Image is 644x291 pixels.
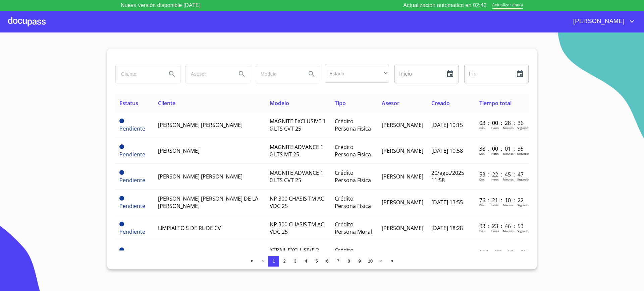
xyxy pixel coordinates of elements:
[382,147,423,154] span: [PERSON_NAME]
[491,229,499,233] p: Horas
[119,222,124,226] span: Pendiente
[305,259,307,264] span: 4
[270,99,289,107] span: Modelo
[270,143,323,158] span: MAGNITE ADVANCE 1 0 LTS MT 25
[325,65,389,83] div: ​
[491,126,499,130] p: Horas
[503,203,514,207] p: Minutos
[322,256,333,267] button: 6
[333,256,343,267] button: 7
[479,222,525,230] p: 93 : 23 : 46 : 53
[365,256,376,267] button: 10
[431,99,450,107] span: Creado
[158,99,175,107] span: Cliente
[503,126,514,130] p: Minutos
[335,118,371,132] span: Crédito Persona Física
[335,99,346,107] span: Tipo
[517,126,530,130] p: Segundos
[517,152,530,155] p: Segundos
[431,147,463,154] span: [DATE] 10:58
[479,145,525,152] p: 38 : 00 : 01 : 35
[270,221,324,235] span: NP 300 CHASIS TM AC VDC 25
[368,259,373,264] span: 10
[568,16,628,27] span: [PERSON_NAME]
[119,196,124,201] span: Pendiente
[431,121,463,129] span: [DATE] 10:15
[294,259,296,264] span: 3
[158,173,243,180] span: [PERSON_NAME] [PERSON_NAME]
[268,256,279,267] button: 1
[382,250,423,258] span: [PERSON_NAME]
[403,1,487,9] p: Actualización automatica en 02:42
[354,256,365,267] button: 9
[326,259,328,264] span: 6
[335,169,371,184] span: Crédito Persona Física
[304,66,320,82] button: Search
[517,177,530,181] p: Segundos
[119,247,124,252] span: Pendiente
[491,177,499,181] p: Horas
[382,121,423,129] span: [PERSON_NAME]
[283,259,285,264] span: 2
[431,199,463,206] span: [DATE] 13:55
[272,259,275,264] span: 1
[382,99,399,107] span: Asesor
[158,224,221,232] span: LIMPIALTO S DE RL DE CV
[119,151,145,158] span: Pendiente
[347,259,350,264] span: 8
[479,126,485,130] p: Dias
[119,228,145,235] span: Pendiente
[315,259,318,264] span: 5
[358,259,361,264] span: 9
[279,256,290,267] button: 2
[234,66,250,82] button: Search
[517,229,530,233] p: Segundos
[119,144,124,149] span: Pendiente
[158,195,258,210] span: [PERSON_NAME] [PERSON_NAME] DE LA [PERSON_NAME]
[119,202,145,210] span: Pendiente
[479,171,525,178] p: 53 : 22 : 45 : 47
[270,169,323,184] span: MAGNITE ADVANCE 1 0 LTS CVT 25
[158,250,243,258] span: [PERSON_NAME] [PERSON_NAME]
[119,125,145,132] span: Pendiente
[116,65,161,83] input: search
[270,118,326,132] span: MAGNITE EXCLUSIVE 1 0 LTS CVT 25
[517,203,530,207] p: Segundos
[479,177,485,181] p: Dias
[479,248,525,256] p: 159 : 22 : 51 : 36
[503,152,514,155] p: Minutos
[255,65,301,83] input: search
[568,16,636,27] button: account of current user
[479,229,485,233] p: Dias
[119,170,124,175] span: Pendiente
[431,250,463,258] span: [DATE] 11:40
[121,1,201,9] p: Nueva versión disponible [DATE]
[479,197,525,204] p: 76 : 21 : 10 : 22
[119,119,124,123] span: Pendiente
[119,99,138,107] span: Estatus
[270,246,319,261] span: XTRAIL EXCLUSIVE 2 ROW
[491,203,499,207] p: Horas
[301,256,311,267] button: 4
[337,259,339,264] span: 7
[382,173,423,180] span: [PERSON_NAME]
[503,177,514,181] p: Minutos
[479,119,525,127] p: 03 : 00 : 28 : 36
[491,152,499,155] p: Horas
[479,99,512,107] span: Tiempo total
[311,256,322,267] button: 5
[185,65,231,83] input: search
[382,199,423,206] span: [PERSON_NAME]
[158,121,243,129] span: [PERSON_NAME] [PERSON_NAME]
[343,256,354,267] button: 8
[503,229,514,233] p: Minutos
[492,2,523,9] span: Actualizar ahora
[270,195,324,210] span: NP 300 CHASIS TM AC VDC 25
[119,176,145,184] span: Pendiente
[479,152,485,155] p: Dias
[335,195,371,210] span: Crédito Persona Física
[335,143,371,158] span: Crédito Persona Física
[382,224,423,232] span: [PERSON_NAME]
[158,147,200,154] span: [PERSON_NAME]
[431,224,463,232] span: [DATE] 18:28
